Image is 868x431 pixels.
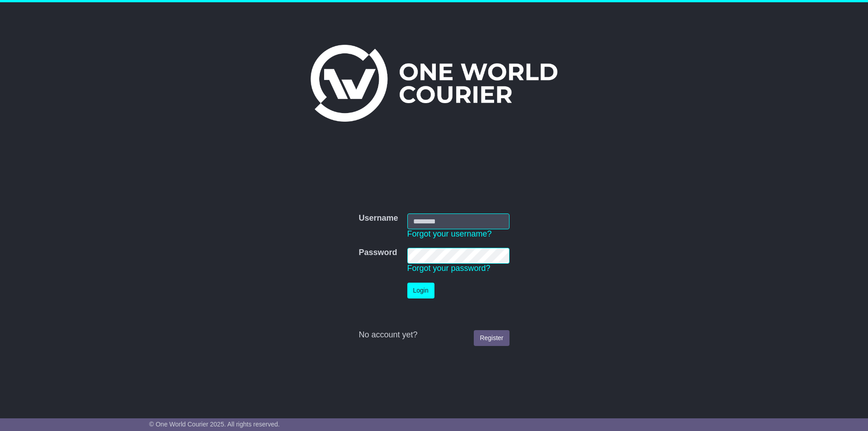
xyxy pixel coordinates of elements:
a: Register [474,330,509,346]
span: © One World Courier 2025. All rights reserved. [149,421,280,428]
button: Login [407,283,434,298]
label: Password [359,248,397,258]
a: Forgot your username? [407,229,492,238]
div: No account yet? [359,330,509,340]
a: Forgot your password? [407,264,491,273]
img: One World [311,45,557,122]
label: Username [359,213,398,223]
